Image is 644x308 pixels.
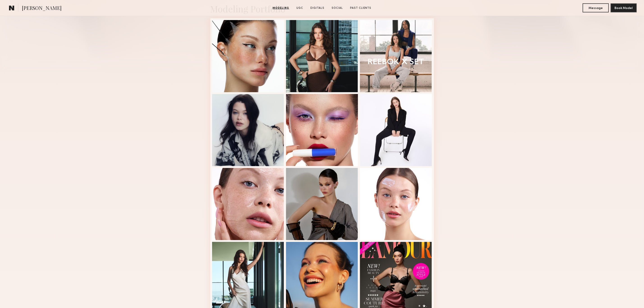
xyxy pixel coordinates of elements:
a: UGC [295,6,305,10]
button: Message [583,3,609,12]
a: Modeling [271,6,291,10]
button: Book Model [611,3,637,12]
a: Past Clients [348,6,373,10]
a: Social [330,6,345,10]
span: [PERSON_NAME] [22,5,62,12]
a: Book Model [611,6,637,10]
a: Digitals [309,6,326,10]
